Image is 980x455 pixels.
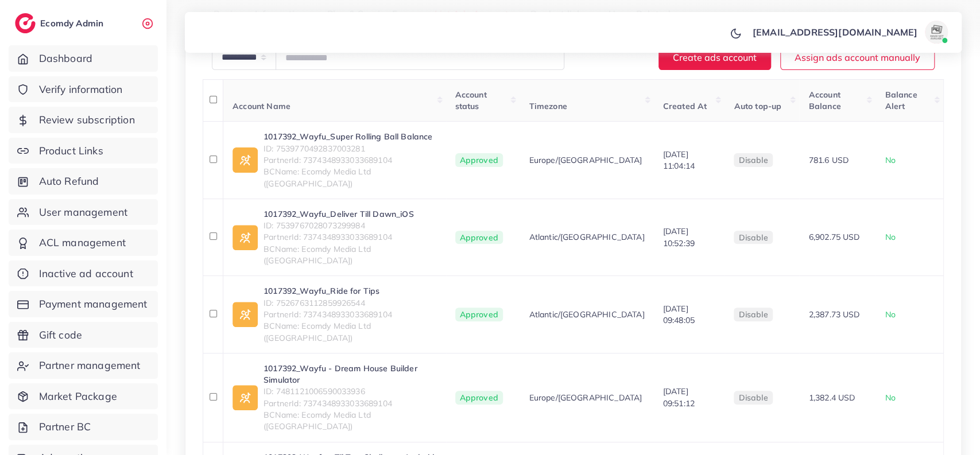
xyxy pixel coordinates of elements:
[39,82,123,97] span: Verify information
[264,297,437,309] span: ID: 7526763112859926544
[39,266,133,281] span: Inactive ad account
[808,309,859,320] span: 2,387.73 USD
[39,419,91,434] span: Partner BC
[39,143,103,158] span: Product Links
[233,302,258,327] img: ic-ad-info.7fc67b75.svg
[9,230,158,256] a: ACL management
[39,112,135,127] span: Review subscription
[529,101,567,111] span: Timezone
[9,352,158,379] a: Partner management
[264,309,437,320] span: PartnerId: 7374348933033689104
[9,291,158,317] a: Payment management
[455,231,503,244] span: Approved
[885,392,895,403] span: No
[264,154,437,166] span: PartnerId: 7374348933033689104
[264,166,437,189] span: BCName: Ecomdy Media Ltd ([GEOGRAPHIC_DATA])
[233,385,258,410] img: ic-ad-info.7fc67b75.svg
[39,205,127,220] span: User management
[233,101,290,111] span: Account Name
[529,231,644,243] span: Atlantic/[GEOGRAPHIC_DATA]
[15,13,36,33] img: logo
[529,309,644,320] span: Atlantic/[GEOGRAPHIC_DATA]
[455,391,503,405] span: Approved
[39,174,99,189] span: Auto Refund
[264,320,437,344] span: BCName: Ecomdy Media Ltd ([GEOGRAPHIC_DATA])
[808,392,855,403] span: 1,382.4 USD
[9,322,158,348] a: Gift code
[9,199,158,225] a: User management
[39,389,117,404] span: Market Package
[455,308,503,321] span: Approved
[885,155,895,165] span: No
[264,231,437,243] span: PartnerId: 7374348933033689104
[39,51,92,66] span: Dashboard
[808,155,848,165] span: 781.6 USD
[264,220,437,231] span: ID: 7539767028073299984
[808,90,840,111] span: Account Balance
[455,90,487,111] span: Account status
[264,398,437,409] span: PartnerId: 7374348933033689104
[264,386,437,397] span: ID: 7481121006590033936
[738,155,768,165] span: disable
[753,25,917,39] p: [EMAIL_ADDRESS][DOMAIN_NAME]
[808,232,859,242] span: 6,902.75 USD
[885,90,917,111] span: Balance Alert
[39,235,126,250] span: ACL management
[39,328,82,343] span: Gift code
[264,208,437,220] a: 1017392_Wayfu_Deliver Till Dawn_iOS
[663,226,695,248] span: [DATE] 10:52:39
[885,309,895,320] span: No
[264,143,437,154] span: ID: 7539770492837003281
[40,18,106,29] h2: Ecomdy Admin
[738,309,768,320] span: disable
[264,363,437,386] a: 1017392_Wayfu - Dream House Builder Simulator
[746,21,952,44] a: [EMAIL_ADDRESS][DOMAIN_NAME]avatar
[9,168,158,195] a: Auto Refund
[738,392,768,403] span: disable
[663,101,707,111] span: Created At
[9,414,158,440] a: Partner BC
[663,386,695,408] span: [DATE] 09:51:12
[264,243,437,267] span: BCName: Ecomdy Media Ltd ([GEOGRAPHIC_DATA])
[9,76,158,103] a: Verify information
[264,409,437,433] span: BCName: Ecomdy Media Ltd ([GEOGRAPHIC_DATA])
[15,13,106,33] a: logoEcomdy Admin
[738,232,768,243] span: disable
[264,131,437,142] a: 1017392_Wayfu_Super Rolling Ball Balance
[39,297,148,312] span: Payment management
[529,154,642,166] span: Europe/[GEOGRAPHIC_DATA]
[734,101,781,111] span: Auto top-up
[9,138,158,164] a: Product Links
[39,358,141,373] span: Partner management
[9,107,158,133] a: Review subscription
[9,260,158,287] a: Inactive ad account
[529,392,642,403] span: Europe/[GEOGRAPHIC_DATA]
[9,383,158,410] a: Market Package
[233,147,258,173] img: ic-ad-info.7fc67b75.svg
[663,304,695,325] span: [DATE] 09:48:05
[264,285,437,297] a: 1017392_Wayfu_Ride for Tips
[885,232,895,242] span: No
[9,45,158,72] a: Dashboard
[925,21,948,44] img: avatar
[233,225,258,250] img: ic-ad-info.7fc67b75.svg
[663,149,695,171] span: [DATE] 11:04:14
[455,153,503,167] span: Approved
